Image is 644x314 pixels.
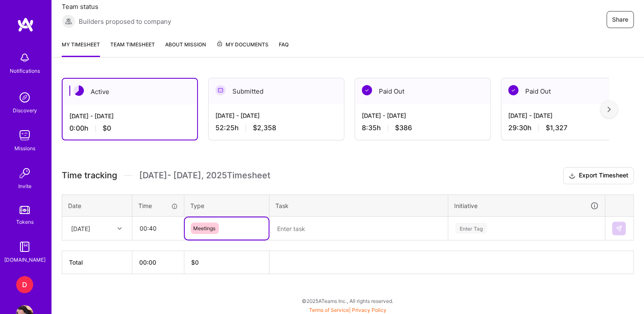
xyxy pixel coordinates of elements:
[20,206,30,214] img: tokens
[117,226,122,231] i: icon Chevron
[508,123,630,132] div: 29:30 h
[51,290,644,311] div: © 2025 ATeams Inc., All rights reserved.
[355,78,490,104] div: Paid Out
[133,217,183,240] input: HH:MM
[612,15,628,24] span: Share
[62,170,117,181] span: Time tracking
[138,201,178,210] div: Time
[14,144,35,153] div: Missions
[279,40,289,57] a: FAQ
[362,111,484,120] div: [DATE] - [DATE]
[17,17,34,32] img: logo
[216,40,269,49] span: My Documents
[309,307,349,313] a: Terms of Service
[607,106,611,112] img: right
[395,123,412,132] span: $386
[309,307,386,313] span: |
[546,123,567,132] span: $1,327
[13,106,37,115] div: Discovery
[139,170,270,181] span: [DATE] - [DATE] , 2025 Timesheet
[193,225,215,231] span: Meetings
[454,201,599,211] div: Initiative
[362,85,372,95] img: Paid Out
[63,79,197,105] div: Active
[16,238,33,255] img: guide book
[62,194,132,217] th: Date
[508,111,630,120] div: [DATE] - [DATE]
[16,89,33,106] img: discovery
[607,11,634,28] button: Share
[191,259,199,266] span: $ 0
[110,40,155,57] a: Team timesheet
[455,222,487,235] div: Enter Tag
[62,251,132,274] th: Total
[69,124,190,133] div: 0:00 h
[132,251,184,274] th: 00:00
[4,255,46,264] div: [DOMAIN_NAME]
[216,40,269,57] a: My Documents
[71,224,90,233] div: [DATE]
[62,14,75,28] img: Builders proposed to company
[69,111,190,120] div: [DATE] - [DATE]
[508,85,518,95] img: Paid Out
[362,123,484,132] div: 8:35 h
[253,123,276,132] span: $2,358
[16,276,33,293] div: D
[10,66,40,75] div: Notifications
[103,124,111,133] span: $0
[165,40,206,57] a: About Mission
[569,171,575,180] i: icon Download
[62,2,171,11] span: Team status
[14,276,35,293] a: D
[501,78,637,104] div: Paid Out
[215,85,226,95] img: Submitted
[615,225,622,232] img: Submit
[352,307,386,313] a: Privacy Policy
[269,194,448,217] th: Task
[184,194,269,217] th: Type
[18,182,31,191] div: Invite
[16,217,34,226] div: Tokens
[215,111,337,120] div: [DATE] - [DATE]
[563,167,634,184] button: Export Timesheet
[16,127,33,144] img: teamwork
[16,49,33,66] img: bell
[74,86,84,96] img: Active
[79,17,171,26] span: Builders proposed to company
[209,78,344,104] div: Submitted
[16,165,33,182] img: Invite
[215,123,337,132] div: 52:25 h
[62,40,100,57] a: My timesheet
